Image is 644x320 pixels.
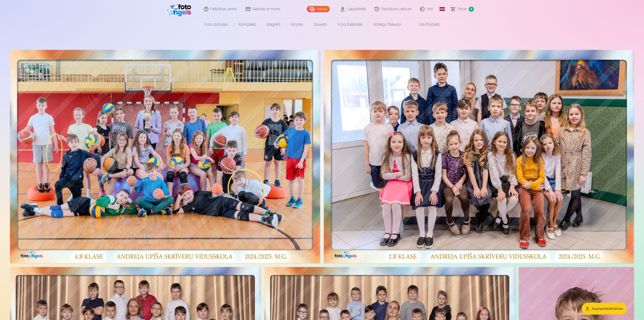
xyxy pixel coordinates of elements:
[458,6,467,12] span: Grozs
[167,2,193,16] img: /fa1
[308,18,332,31] a: Suvenīri
[286,18,308,31] a: Krūzes
[199,18,233,31] a: Foto izdrukas
[582,303,627,315] button: Augšupielādēt bildes
[368,18,406,31] a: Atslēgu piekariņi
[261,18,286,31] a: Magnēti
[406,18,445,31] a: Visi produkti
[307,6,330,12] a: Galerija
[469,7,474,12] span: 4
[233,18,261,31] a: Komplekti
[332,18,368,31] a: Foto kalendāri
